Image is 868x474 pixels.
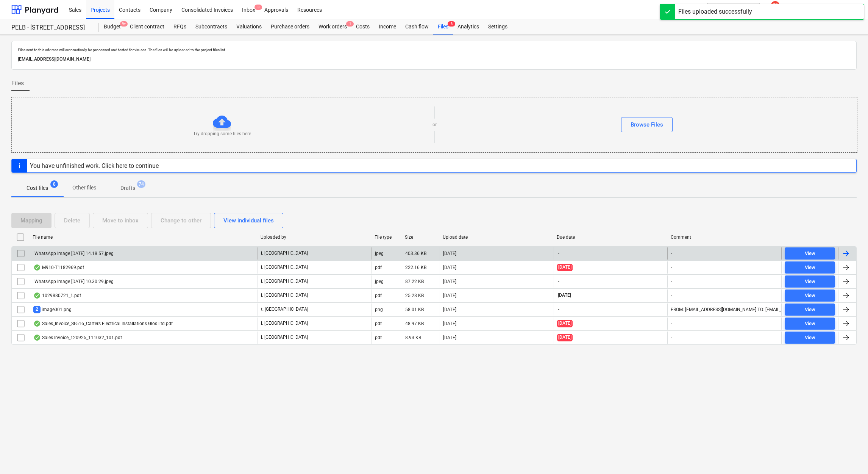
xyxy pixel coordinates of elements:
[11,24,90,32] div: PELB - [STREET_ADDRESS]
[33,321,173,327] div: Sales_Invoice_SI-516_Carters Electrical Installations Glos Ltd.pdf
[443,293,456,298] div: [DATE]
[405,307,424,312] div: 58.01 KB
[785,275,835,288] button: View
[443,307,456,312] div: [DATE]
[785,247,835,260] button: View
[401,19,433,34] a: Cash flow
[261,306,308,313] p: t. [GEOGRAPHIC_DATA]
[33,251,114,256] div: WhatsApp Image [DATE] 14.18.57.jpeg
[671,321,672,326] div: -
[433,19,453,34] div: Files
[18,55,850,63] p: [EMAIL_ADDRESS][DOMAIN_NAME]
[99,19,125,34] a: Budget9+
[261,235,368,240] div: Uploaded by
[375,279,384,284] div: jpeg
[261,334,308,341] p: i. [GEOGRAPHIC_DATA]
[232,19,266,34] a: Valuations
[33,306,72,313] div: image001.png
[830,438,868,474] iframe: Chat Widget
[346,21,354,27] span: 1
[169,19,191,34] div: RFQs
[375,265,382,270] div: pdf
[191,19,232,34] a: Subcontracts
[785,303,835,316] button: View
[137,180,145,188] span: 74
[125,19,169,34] div: Client contract
[448,21,455,27] span: 8
[72,184,96,192] p: Other files
[557,306,560,313] span: -
[671,235,779,240] div: Comment
[671,335,672,340] div: -
[261,320,308,327] p: i. [GEOGRAPHIC_DATA]
[805,333,815,342] div: View
[314,19,351,34] div: Work orders
[405,265,426,270] div: 222.16 KB
[432,122,437,128] p: or
[484,19,512,34] a: Settings
[375,251,384,256] div: jpeg
[805,291,815,300] div: View
[375,293,382,298] div: pdf
[11,97,857,153] div: Try dropping some files hereorBrowse Files
[785,318,835,330] button: View
[33,335,41,341] div: OCR finished
[11,79,24,88] span: Files
[30,162,159,169] div: You have unfinished work. Click here to continue
[405,279,424,284] div: 87.22 KB
[261,278,308,285] p: i. [GEOGRAPHIC_DATA]
[805,277,815,286] div: View
[351,19,374,34] a: Costs
[405,293,424,298] div: 25.28 KB
[557,235,665,240] div: Due date
[374,19,401,34] a: Income
[405,321,424,326] div: 48.97 KB
[27,184,48,192] p: Cost files
[375,235,399,240] div: File type
[33,293,81,299] div: 1029880721_1.pdf
[33,293,41,299] div: OCR finished
[261,292,308,299] p: i. [GEOGRAPHIC_DATA]
[443,251,456,256] div: [DATE]
[193,131,251,137] p: Try dropping some files here
[405,335,421,340] div: 8.93 KB
[266,19,314,34] div: Purchase orders
[18,47,850,52] p: Files sent to this address will automatically be processed and tested for viruses. The files will...
[805,249,815,258] div: View
[99,19,125,34] div: Budget
[214,213,283,228] button: View individual files
[805,305,815,314] div: View
[443,335,456,340] div: [DATE]
[33,279,114,284] div: WhatsApp Image [DATE] 10.30.29.jpeg
[443,235,551,240] div: Upload date
[453,19,484,34] a: Analytics
[433,19,453,34] a: Files8
[120,184,135,192] p: Drafts
[678,7,752,16] div: Files uploaded successfully
[671,279,672,284] div: -
[785,261,835,274] button: View
[557,278,560,285] span: -
[671,251,672,256] div: -
[375,335,382,340] div: pdf
[785,332,835,344] button: View
[33,306,41,313] span: 2
[261,264,308,271] p: i. [GEOGRAPHIC_DATA]
[443,265,456,270] div: [DATE]
[557,264,573,271] span: [DATE]
[33,264,41,271] div: OCR finished
[557,292,572,299] span: [DATE]
[50,180,58,188] span: 8
[314,19,351,34] a: Work orders1
[621,117,673,132] button: Browse Files
[120,21,128,27] span: 9+
[33,335,122,341] div: Sales Invoice_120925_111032_101.pdf
[557,320,573,327] span: [DATE]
